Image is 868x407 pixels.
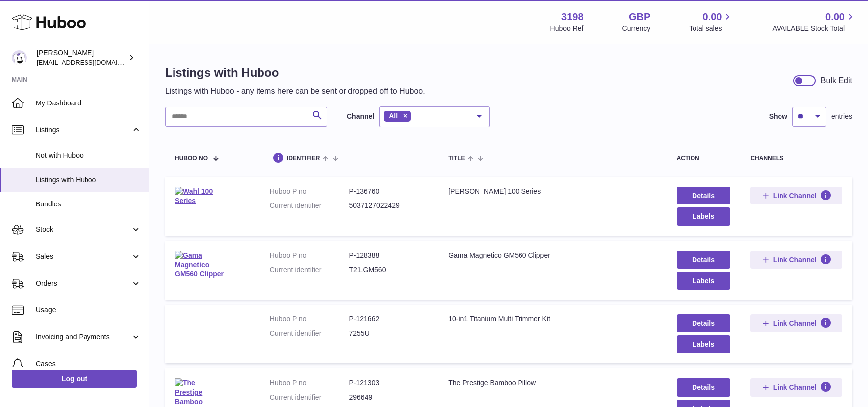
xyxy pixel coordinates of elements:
[561,10,584,24] strong: 3198
[36,99,141,108] span: My Dashboard
[677,187,731,204] a: Details
[750,187,842,204] button: Link Channel
[349,378,429,388] dd: P-121303
[270,187,349,196] dt: Huboo P no
[36,151,141,160] span: Not with Huboo
[773,383,817,392] span: Link Channel
[37,58,146,66] span: [EMAIL_ADDRESS][DOMAIN_NAME]
[389,112,398,120] span: All
[448,378,657,388] div: The Prestige Bamboo Pillow
[349,265,429,275] dd: T21.GM560
[36,359,141,369] span: Cases
[689,24,733,33] span: Total sales
[750,155,842,162] div: channels
[349,251,429,260] dd: P-128388
[750,251,842,269] button: Link Channel
[773,191,817,200] span: Link Channel
[349,314,429,324] dd: P-121662
[349,393,429,402] dd: 296649
[36,279,131,288] span: Orders
[689,10,733,33] a: 0.00 Total sales
[677,378,731,396] a: Details
[773,319,817,328] span: Link Channel
[703,10,722,24] span: 0.00
[175,314,225,343] img: 10-in1 Titanium Multi Trimmer Kit
[750,378,842,396] button: Link Channel
[550,24,584,33] div: Huboo Ref
[772,24,856,33] span: AVAILABLE Stock Total
[270,329,349,338] dt: Current identifier
[629,10,650,24] strong: GBP
[37,48,126,67] div: [PERSON_NAME]
[36,332,131,342] span: Invoicing and Payments
[677,335,731,353] button: Labels
[831,112,852,121] span: entries
[448,251,657,260] div: Gama Magnetico GM560 Clipper
[165,65,425,81] h1: Listings with Huboo
[825,10,845,24] span: 0.00
[270,393,349,402] dt: Current identifier
[677,272,731,290] button: Labels
[448,314,657,324] div: 10-in1 Titanium Multi Trimmer Kit
[821,75,852,86] div: Bulk Edit
[175,155,208,162] span: Huboo no
[750,314,842,332] button: Link Channel
[36,225,131,234] span: Stock
[270,378,349,388] dt: Huboo P no
[677,207,731,225] button: Labels
[270,265,349,275] dt: Current identifier
[349,329,429,338] dd: 7255U
[677,314,731,332] a: Details
[677,155,731,162] div: action
[36,200,141,209] span: Bundles
[270,251,349,260] dt: Huboo P no
[287,155,320,162] span: identifier
[12,50,27,65] img: internalAdmin-3198@internal.huboo.com
[36,305,141,315] span: Usage
[36,252,131,261] span: Sales
[270,314,349,324] dt: Huboo P no
[677,251,731,269] a: Details
[270,201,349,210] dt: Current identifier
[622,24,651,33] div: Currency
[769,112,787,121] label: Show
[349,201,429,210] dd: 5037127022429
[12,370,137,388] a: Log out
[773,255,817,264] span: Link Channel
[448,155,465,162] span: title
[36,125,131,135] span: Listings
[349,187,429,196] dd: P-136760
[175,187,225,205] img: Wahl 100 Series
[175,251,225,279] img: Gama Magnetico GM560 Clipper
[347,112,374,121] label: Channel
[165,86,425,97] p: Listings with Huboo - any items here can be sent or dropped off to Huboo.
[36,175,141,185] span: Listings with Huboo
[448,187,657,196] div: [PERSON_NAME] 100 Series
[772,10,856,33] a: 0.00 AVAILABLE Stock Total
